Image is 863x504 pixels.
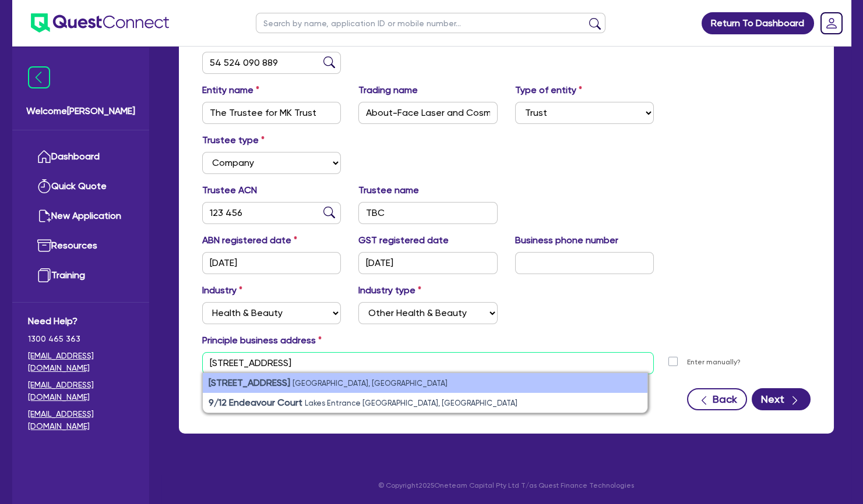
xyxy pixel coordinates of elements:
label: GST registered date [358,233,449,247]
button: Back [687,388,747,410]
label: Type of entity [515,83,582,97]
label: Industry [202,283,242,297]
img: new-application [37,209,51,223]
label: Trading name [358,83,418,97]
img: training [37,268,51,282]
label: Trustee name [358,183,419,197]
a: New Application [28,201,133,231]
label: Entity name [202,83,259,97]
input: Search by name, application ID or mobile number... [256,13,605,33]
span: Welcome [PERSON_NAME] [26,104,135,118]
button: Next [752,388,811,410]
label: Business phone number [515,233,618,247]
a: Training [28,261,133,290]
strong: [STREET_ADDRESS] [209,377,290,388]
input: DD / MM / YYYY [358,252,498,274]
a: Dropdown toggle [816,8,847,38]
label: Industry type [358,283,421,297]
img: quick-quote [37,179,51,193]
label: Trustee type [202,133,265,147]
img: quest-connect-logo-blue [31,13,169,33]
img: resources [37,239,51,253]
label: Enter manually? [687,357,741,368]
label: Principle business address [202,333,322,347]
span: 1300 465 363 [28,333,133,345]
label: ABN registered date [202,233,297,247]
a: [EMAIL_ADDRESS][DOMAIN_NAME] [28,379,133,403]
small: [GEOGRAPHIC_DATA], [GEOGRAPHIC_DATA] [293,379,448,388]
a: Dashboard [28,142,133,172]
p: © Copyright 2025 Oneteam Capital Pty Ltd T/as Quest Finance Technologies [171,480,842,491]
label: Trustee ACN [202,183,257,197]
a: [EMAIL_ADDRESS][DOMAIN_NAME] [28,350,133,374]
strong: 9/12 Endeavour Court [209,397,302,408]
input: DD / MM / YYYY [202,252,341,274]
small: Lakes Entrance [GEOGRAPHIC_DATA], [GEOGRAPHIC_DATA] [305,399,517,407]
img: abn-lookup icon [323,56,335,68]
span: Need Help? [28,314,133,328]
a: Quick Quote [28,172,133,201]
a: [EMAIL_ADDRESS][DOMAIN_NAME] [28,408,133,432]
img: abn-lookup icon [323,207,335,218]
img: icon-menu-close [28,66,50,88]
a: Return To Dashboard [702,12,814,34]
a: Resources [28,231,133,261]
